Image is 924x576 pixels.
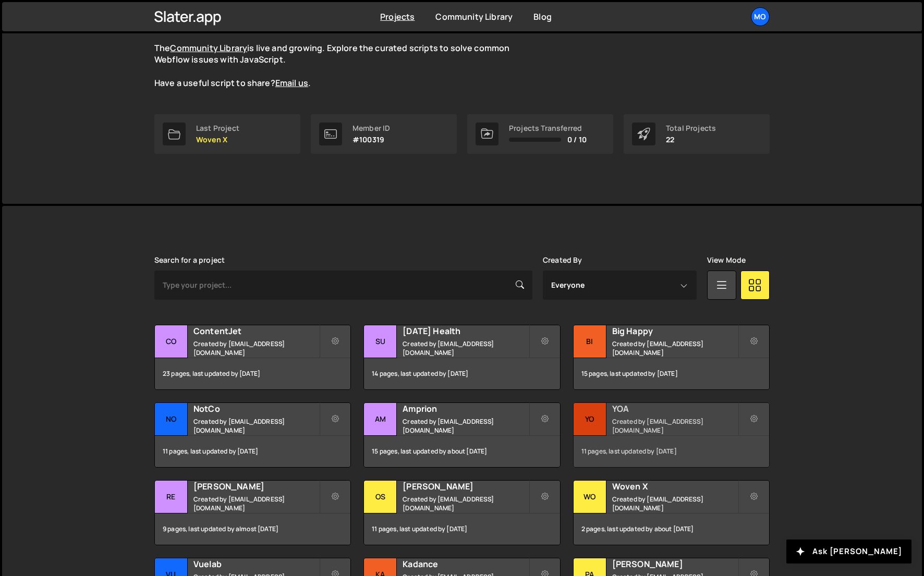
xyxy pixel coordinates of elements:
[155,481,188,513] div: Re
[403,403,528,414] h2: Amprion
[380,11,415,22] a: Projects
[364,513,560,545] div: 11 pages, last updated by [DATE]
[403,495,528,512] small: Created by [EMAIL_ADDRESS][DOMAIN_NAME]
[574,513,769,545] div: 2 pages, last updated by about [DATE]
[403,481,528,492] h2: [PERSON_NAME]
[786,540,911,563] button: Ask [PERSON_NAME]
[574,481,606,513] div: Wo
[707,256,746,264] label: View Mode
[154,325,351,390] a: Co ContentJet Created by [EMAIL_ADDRESS][DOMAIN_NAME] 23 pages, last updated by [DATE]
[751,7,770,26] a: Mo
[193,481,319,492] h2: [PERSON_NAME]
[170,42,247,54] a: Community Library
[193,403,319,414] h2: NotCo
[666,124,716,132] div: Total Projects
[612,417,738,435] small: Created by [EMAIL_ADDRESS][DOMAIN_NAME]
[574,325,606,358] div: Bi
[573,480,770,545] a: Wo Woven X Created by [EMAIL_ADDRESS][DOMAIN_NAME] 2 pages, last updated by about [DATE]
[573,325,770,390] a: Bi Big Happy Created by [EMAIL_ADDRESS][DOMAIN_NAME] 15 pages, last updated by [DATE]
[364,358,560,389] div: 14 pages, last updated by [DATE]
[275,77,308,89] a: Email us
[403,558,528,570] h2: Kadance
[155,403,188,436] div: No
[574,358,769,389] div: 15 pages, last updated by [DATE]
[154,256,225,264] label: Search for a project
[364,325,397,358] div: Su
[574,436,769,467] div: 11 pages, last updated by [DATE]
[154,271,532,300] input: Type your project...
[364,436,560,467] div: 15 pages, last updated by about [DATE]
[154,480,351,545] a: Re [PERSON_NAME] Created by [EMAIL_ADDRESS][DOMAIN_NAME] 9 pages, last updated by almost [DATE]
[543,256,582,264] label: Created By
[193,339,319,357] small: Created by [EMAIL_ADDRESS][DOMAIN_NAME]
[193,495,319,512] small: Created by [EMAIL_ADDRESS][DOMAIN_NAME]
[612,495,738,512] small: Created by [EMAIL_ADDRESS][DOMAIN_NAME]
[403,417,528,435] small: Created by [EMAIL_ADDRESS][DOMAIN_NAME]
[363,402,560,468] a: Am Amprion Created by [EMAIL_ADDRESS][DOMAIN_NAME] 15 pages, last updated by about [DATE]
[155,513,350,545] div: 9 pages, last updated by almost [DATE]
[666,136,716,144] p: 22
[364,481,397,513] div: Os
[612,558,738,570] h2: [PERSON_NAME]
[363,480,560,545] a: Os [PERSON_NAME] Created by [EMAIL_ADDRESS][DOMAIN_NAME] 11 pages, last updated by [DATE]
[403,325,528,337] h2: [DATE] Health
[533,11,552,22] a: Blog
[363,325,560,390] a: Su [DATE] Health Created by [EMAIL_ADDRESS][DOMAIN_NAME] 14 pages, last updated by [DATE]
[154,42,530,89] p: The is live and growing. Explore the curated scripts to solve common Webflow issues with JavaScri...
[364,403,397,436] div: Am
[193,417,319,435] small: Created by [EMAIL_ADDRESS][DOMAIN_NAME]
[612,481,738,492] h2: Woven X
[193,558,319,570] h2: Vuelab
[612,325,738,337] h2: Big Happy
[154,114,300,154] a: Last Project Woven X
[435,11,513,22] a: Community Library
[154,402,351,468] a: No NotCo Created by [EMAIL_ADDRESS][DOMAIN_NAME] 11 pages, last updated by [DATE]
[155,325,188,358] div: Co
[509,124,587,132] div: Projects Transferred
[352,136,390,144] p: #100319
[196,136,239,144] p: Woven X
[567,136,587,144] span: 0 / 10
[155,436,350,467] div: 11 pages, last updated by [DATE]
[574,403,606,436] div: YO
[196,124,239,132] div: Last Project
[155,358,350,389] div: 23 pages, last updated by [DATE]
[352,124,390,132] div: Member ID
[193,325,319,337] h2: ContentJet
[612,339,738,357] small: Created by [EMAIL_ADDRESS][DOMAIN_NAME]
[573,402,770,468] a: YO YOA Created by [EMAIL_ADDRESS][DOMAIN_NAME] 11 pages, last updated by [DATE]
[403,339,528,357] small: Created by [EMAIL_ADDRESS][DOMAIN_NAME]
[612,403,738,414] h2: YOA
